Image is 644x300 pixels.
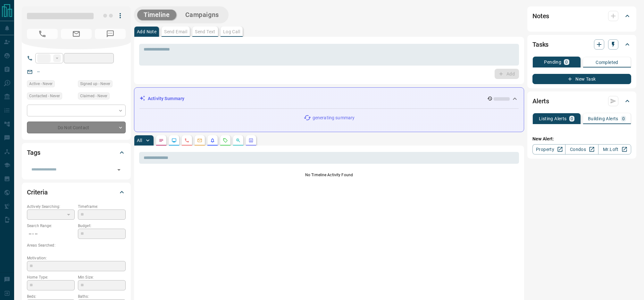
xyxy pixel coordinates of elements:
h2: Notes [532,11,549,21]
span: Claimed - Never [80,93,107,99]
p: Search Range: [27,223,75,229]
div: Tags [27,145,126,160]
p: Building Alerts [588,116,618,121]
svg: Opportunities [236,138,241,143]
p: 0 [622,116,625,121]
h2: Tasks [532,39,548,50]
p: Areas Searched: [27,242,126,248]
p: Home Type: [27,274,75,280]
p: Completed [596,60,618,65]
svg: Emails [197,138,202,143]
p: No Timeline Activity Found [139,172,519,178]
a: Property [532,144,565,154]
span: No Number [27,29,58,39]
div: Tasks [532,37,631,52]
h2: Alerts [532,96,549,106]
h2: Criteria [27,187,48,197]
button: Open [114,165,123,174]
svg: Listing Alerts [210,138,215,143]
span: Contacted - Never [29,93,60,99]
p: generating summary [313,114,355,121]
div: Activity Summary [139,93,519,105]
p: Min Size: [78,274,126,280]
h2: Tags [27,147,40,158]
button: Timeline [137,10,176,20]
div: Notes [532,8,631,24]
div: Alerts [532,93,631,109]
p: 0 [571,116,573,121]
a: Condos [565,144,598,154]
p: Baths: [78,294,126,299]
p: Motivation: [27,255,126,261]
p: New Alert: [532,136,631,142]
p: Timeframe: [78,204,126,209]
a: -- [37,69,40,74]
svg: Lead Browsing Activity [171,138,177,143]
div: Criteria [27,185,126,200]
p: 0 [565,60,568,64]
svg: Requests [223,138,228,143]
button: New Task [532,74,631,84]
svg: Notes [159,138,164,143]
p: Add Note [137,29,156,34]
p: Activity Summary [148,95,184,102]
p: Budget: [78,223,126,229]
button: Campaigns [179,10,225,20]
p: -- - -- [27,229,75,239]
svg: Agent Actions [248,138,254,143]
span: Signed up - Never [80,81,110,87]
p: All [137,138,142,143]
p: Actively Searching: [27,204,75,209]
span: No Email [61,29,92,39]
p: Listing Alerts [539,116,567,121]
svg: Calls [184,138,189,143]
p: Beds: [27,294,75,299]
div: Do Not Contact [27,122,126,133]
span: Active - Never [29,81,53,87]
a: Mr.Loft [598,144,631,154]
span: No Number [95,29,126,39]
p: Pending [544,60,561,64]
